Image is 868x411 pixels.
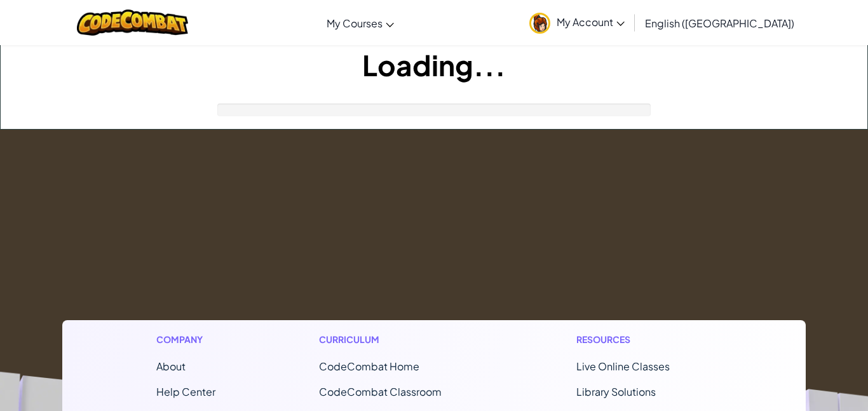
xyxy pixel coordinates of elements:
[576,385,656,398] a: Library Solutions
[576,360,670,373] a: Live Online Classes
[156,360,186,373] a: About
[529,13,550,34] img: avatar
[327,17,383,30] span: My Courses
[320,6,400,40] a: My Courses
[1,45,867,84] h1: Loading...
[557,15,625,29] span: My Account
[156,385,215,398] a: Help Center
[77,10,188,36] img: CodeCombat logo
[576,333,712,346] h1: Resources
[319,385,442,398] a: CodeCombat Classroom
[639,6,801,40] a: English ([GEOGRAPHIC_DATA])
[156,333,215,346] h1: Company
[319,360,419,373] span: CodeCombat Home
[645,17,794,30] span: English ([GEOGRAPHIC_DATA])
[319,333,473,346] h1: Curriculum
[523,3,631,43] a: My Account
